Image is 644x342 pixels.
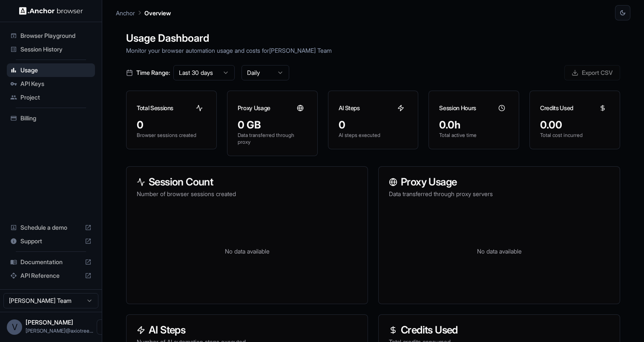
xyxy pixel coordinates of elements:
[7,234,95,248] div: Support
[20,114,92,123] span: Billing
[339,104,360,112] h3: AI Steps
[20,223,81,232] span: Schedule a demo
[137,325,357,335] h3: AI Steps
[439,118,509,132] div: 0.0h
[238,118,307,132] div: 0 GB
[136,68,170,77] span: Time Range:
[540,104,573,112] h3: Credits Used
[389,325,609,335] h3: Credits Used
[7,269,95,282] div: API Reference
[238,104,270,112] h3: Proxy Usage
[389,208,609,294] div: No data available
[339,118,408,132] div: 0
[116,8,171,17] nav: breadcrumb
[137,190,357,198] p: Number of browser sessions created
[126,31,620,46] h1: Usage Dashboard
[7,111,95,125] div: Billing
[439,104,476,112] h3: Session Hours
[20,93,92,102] span: Project
[20,258,81,266] span: Documentation
[137,177,357,187] h3: Session Count
[7,43,95,56] div: Session History
[238,132,307,145] p: Data transferred through proxy
[540,132,609,139] p: Total cost incurred
[7,255,95,269] div: Documentation
[26,328,93,334] span: vipin@axiotree.com
[19,7,83,15] img: Anchor Logo
[20,271,81,280] span: API Reference
[20,237,81,245] span: Support
[137,104,173,112] h3: Total Sessions
[20,31,92,40] span: Browser Playground
[137,208,357,294] div: No data available
[389,190,609,198] p: Data transferred through proxy servers
[439,132,509,139] p: Total active time
[97,319,112,335] button: Open menu
[7,77,95,91] div: API Keys
[144,9,171,17] p: Overview
[339,132,408,139] p: AI steps executed
[7,221,95,234] div: Schedule a demo
[126,46,620,55] p: Monitor your browser automation usage and costs for [PERSON_NAME] Team
[116,9,135,17] p: Anchor
[137,118,206,132] div: 0
[7,319,22,335] div: V
[20,80,92,88] span: API Keys
[7,91,95,104] div: Project
[540,118,609,132] div: 0.00
[137,132,206,139] p: Browser sessions created
[26,319,73,326] span: Vipin Tanna
[7,29,95,43] div: Browser Playground
[7,63,95,77] div: Usage
[20,45,92,54] span: Session History
[389,177,609,187] h3: Proxy Usage
[20,66,92,74] span: Usage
